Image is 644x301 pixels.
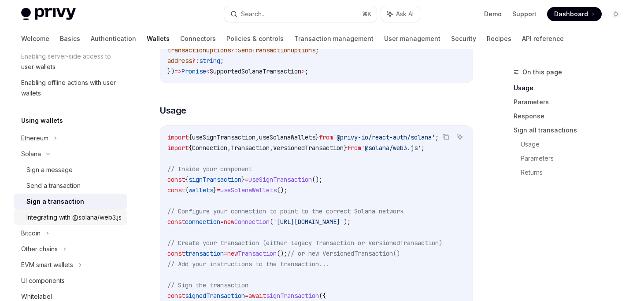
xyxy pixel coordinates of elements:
[21,149,41,159] div: Solana
[227,250,238,257] span: new
[21,133,48,143] div: Ethereum
[435,133,439,141] span: ;
[521,137,630,151] a: Usage
[21,115,63,126] h5: Using wallets
[259,133,315,141] span: useSolanaWallets
[248,176,312,184] span: useSignTransaction
[189,133,192,141] span: {
[26,212,122,223] div: Integrating with @solana/web3.js
[189,186,213,194] span: wallets
[14,194,127,209] a: Sign a transaction
[185,186,189,194] span: {
[174,67,181,75] span: =>
[14,273,127,289] a: UI components
[220,218,224,226] span: =
[167,67,174,75] span: })
[167,239,442,247] span: // Create your transaction (either legacy Transaction or VersionedTransaction)
[224,250,227,257] span: =
[21,77,122,99] div: Enabling offline actions with user wallets
[181,67,206,75] span: Promise
[521,151,630,165] a: Parameters
[381,6,420,22] button: Ask AI
[21,228,41,239] div: Bitcoin
[167,260,329,268] span: // Add your instructions to the transaction...
[185,176,189,184] span: {
[454,131,466,143] button: Ask AI
[305,67,308,75] span: ;
[147,28,170,49] a: Wallets
[484,10,502,18] a: Demo
[301,67,305,75] span: >
[167,292,185,300] span: const
[241,176,245,184] span: }
[220,186,277,194] span: useSolanaWallets
[206,67,210,75] span: <
[189,176,241,184] span: signTransaction
[180,28,216,49] a: Connectors
[333,133,435,141] span: '@privy-io/react-auth/solana'
[238,46,315,54] span: SendTransactionOptions
[487,28,511,49] a: Recipes
[185,218,220,226] span: connection
[522,28,564,49] a: API reference
[192,133,255,141] span: useSignTransaction
[167,165,252,173] span: // Inside your component
[514,109,630,123] a: Response
[361,144,421,152] span: '@solana/web3.js'
[245,176,248,184] span: =
[270,144,273,152] span: ,
[26,196,84,207] div: Sign a transaction
[277,186,287,194] span: ();
[522,67,562,77] span: On this page
[14,75,127,101] a: Enabling offline actions with user wallets
[224,6,377,22] button: Search...⌘K
[167,186,185,194] span: const
[514,81,630,95] a: Usage
[167,133,189,141] span: import
[344,218,351,226] span: );
[189,144,192,152] span: {
[220,57,224,65] span: ;
[167,250,185,257] span: const
[273,144,344,152] span: VersionedTransaction
[21,260,73,270] div: EVM smart wallets
[167,218,185,226] span: const
[554,10,588,18] span: Dashboard
[319,133,333,141] span: from
[167,176,185,184] span: const
[421,144,425,152] span: ;
[362,11,371,18] span: ⌘ K
[234,218,270,226] span: Connection
[231,144,270,152] span: Transaction
[547,7,602,21] a: Dashboard
[91,28,136,49] a: Authentication
[167,57,192,65] span: address
[451,28,476,49] a: Security
[185,250,224,257] span: transaction
[192,57,199,65] span: ?:
[245,292,248,300] span: =
[227,144,231,152] span: ,
[238,250,277,257] span: Transaction
[294,28,374,49] a: Transaction management
[315,46,319,54] span: ;
[210,67,301,75] span: SupportedSolanaTransaction
[514,123,630,137] a: Sign all transactions
[287,250,400,257] span: // or new VersionedTransaction()
[167,46,231,54] span: transactionOptions
[266,292,319,300] span: signTransaction
[21,244,58,254] div: Other chains
[14,162,127,178] a: Sign a message
[160,104,186,117] span: Usage
[21,28,49,49] a: Welcome
[344,144,347,152] span: }
[241,9,266,19] div: Search...
[270,218,273,226] span: (
[312,176,322,184] span: ();
[521,165,630,180] a: Returns
[512,10,537,18] a: Support
[14,209,127,225] a: Integrating with @solana/web3.js
[217,186,220,194] span: =
[277,250,287,257] span: ();
[315,133,319,141] span: }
